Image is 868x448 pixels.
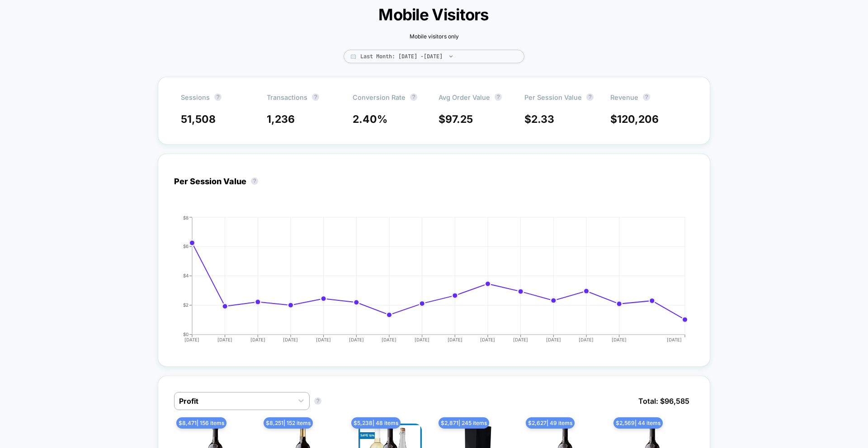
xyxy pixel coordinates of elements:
tspan: [DATE] [217,337,232,342]
tspan: [DATE] [415,337,429,342]
span: 51,508 [181,113,216,126]
tspan: [DATE] [579,337,594,342]
button: ? [314,397,321,405]
tspan: $4 [183,273,189,279]
span: $ 2,569 | 44 items [613,417,663,429]
span: $ 5,238 | 48 items [351,417,401,429]
span: Per Session Value [524,93,582,101]
span: 1,236 [267,113,295,126]
button: ? [643,93,650,101]
span: Avg Order Value [439,93,490,101]
button: ? [251,177,258,185]
span: $ 8,471 | 156 items [176,417,226,429]
span: Last Month: [DATE] - [DATE] [344,50,524,63]
tspan: [DATE] [513,337,528,342]
img: calendar [351,54,356,59]
span: Transactions [267,93,307,101]
span: 2.40 % [353,113,387,126]
button: ? [586,93,594,101]
tspan: [DATE] [184,337,199,342]
p: Mobile visitors only [298,33,570,40]
tspan: [DATE] [382,337,396,342]
span: Mobile Visitors [312,5,556,24]
tspan: [DATE] [349,337,364,342]
div: Per Session Value [174,177,263,186]
tspan: [DATE] [481,337,495,342]
tspan: [DATE] [667,337,682,342]
span: Conversion Rate [353,93,406,101]
span: 2.33 [531,113,554,126]
tspan: [DATE] [546,337,561,342]
tspan: [DATE] [250,337,265,342]
span: $ [524,113,554,126]
tspan: [DATE] [316,337,331,342]
button: ? [495,93,502,101]
span: 97.25 [445,113,473,126]
span: Sessions [181,93,210,101]
tspan: [DATE] [612,337,627,342]
button: ? [312,93,319,101]
button: ? [410,93,417,101]
tspan: [DATE] [283,337,298,342]
span: $ [610,113,659,126]
button: ? [214,93,222,101]
div: PER_SESSION_VALUE [165,215,685,350]
tspan: $0 [183,332,189,337]
tspan: $8 [183,215,189,220]
tspan: $2 [183,303,189,308]
span: $ [439,113,473,126]
img: end [449,56,453,57]
tspan: $6 [183,244,189,249]
span: Revenue [610,93,638,101]
span: $ 2,627 | 49 items [526,417,575,429]
span: Total: $ 96,585 [634,392,694,410]
span: 120,206 [617,113,659,126]
span: $ 8,251 | 152 items [264,417,313,429]
span: $ 2,871 | 245 items [439,417,489,429]
tspan: [DATE] [448,337,462,342]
